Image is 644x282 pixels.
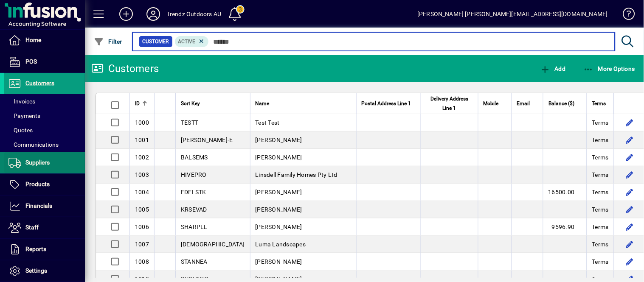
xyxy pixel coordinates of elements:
button: Edit [623,116,636,129]
span: Quotes [8,127,33,134]
span: [PERSON_NAME] [256,223,302,230]
button: Edit [623,168,636,181]
a: Reports [4,239,85,260]
span: Terms [592,153,609,162]
button: Profile [140,6,167,22]
span: 1002 [135,154,149,161]
span: Sort Key [181,99,200,108]
a: Invoices [4,94,85,109]
button: Add [112,6,140,22]
button: Edit [623,151,636,164]
span: Reports [25,246,46,252]
a: POS [4,51,85,73]
span: Staff [25,224,39,231]
button: Edit [623,203,636,216]
span: 1005 [135,206,149,213]
span: 1000 [135,119,149,126]
span: Financials [25,202,52,209]
span: 1003 [135,171,149,178]
div: Balance ($) [548,99,582,108]
button: More Options [582,61,638,76]
span: Test Test [256,119,280,126]
a: Settings [4,260,85,282]
span: 1004 [135,189,149,195]
span: Products [25,181,50,187]
a: Knowledge Base [616,2,633,29]
span: [DEMOGRAPHIC_DATA] [181,241,245,248]
mat-chip: Activation Status: Active [175,36,209,47]
a: Staff [4,217,85,238]
span: Name [256,99,270,108]
span: 1001 [135,137,149,143]
div: [PERSON_NAME] [PERSON_NAME][EMAIL_ADDRESS][DOMAIN_NAME] [417,7,608,21]
span: Filter [94,38,122,45]
span: [PERSON_NAME] [256,137,302,143]
span: EDELSTK [181,189,206,195]
button: Edit [623,237,636,251]
span: Luma Landscapes [256,241,306,248]
span: Linsdell Family Homes Pty Ltd [256,171,337,178]
span: [PERSON_NAME] [256,206,302,213]
span: Settings [25,267,47,274]
span: Delivery Address Line 1 [426,94,473,113]
div: Mobile [484,99,506,108]
span: Balance ($) [549,99,575,108]
span: BALSEMS [181,154,208,161]
span: Payments [8,112,40,119]
span: Terms [592,99,606,108]
span: Add [540,65,565,72]
a: Payments [4,109,85,123]
a: Products [4,174,85,195]
span: [PERSON_NAME]-E [181,137,233,143]
td: 16500.00 [543,184,587,201]
span: SHARPLL [181,223,208,230]
span: Terms [592,118,609,127]
span: Invoices [8,98,35,105]
span: Mobile [484,99,499,108]
div: Name [256,99,351,108]
span: STANNEA [181,258,208,265]
span: 1008 [135,258,149,265]
span: Active [178,39,196,45]
button: Edit [623,220,636,234]
span: Customers [25,80,54,87]
div: Trendz Outdoors AU [167,7,221,21]
button: Filter [92,34,124,49]
button: Edit [623,255,636,268]
td: 9596.90 [543,218,587,236]
span: [PERSON_NAME] [256,258,302,265]
a: Quotes [4,123,85,137]
button: Edit [623,133,636,147]
div: Customers [91,62,159,75]
span: 1007 [135,241,149,248]
span: POS [25,58,37,65]
span: Home [25,36,41,43]
span: [PERSON_NAME] [256,189,302,195]
span: Email [517,99,530,108]
a: Financials [4,195,85,217]
span: More Options [584,65,636,72]
a: Home [4,30,85,51]
span: Customer [143,37,169,46]
span: Terms [592,223,609,231]
span: Terms [592,188,609,196]
span: [PERSON_NAME] [256,154,302,161]
span: Terms [592,240,609,248]
div: Email [517,99,538,108]
span: Suppliers [25,159,50,166]
span: KRSEVAD [181,206,207,213]
button: Add [538,61,568,76]
span: Terms [592,205,609,214]
button: Edit [623,185,636,199]
span: Terms [592,257,609,266]
span: Postal Address Line 1 [362,99,411,108]
div: ID [135,99,149,108]
span: 1006 [135,223,149,230]
a: Communications [4,137,85,152]
span: HIVEPRO [181,171,207,178]
span: Communications [8,141,59,148]
span: Terms [592,136,609,144]
span: ID [135,99,140,108]
span: TESTT [181,119,198,126]
a: Suppliers [4,152,85,173]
